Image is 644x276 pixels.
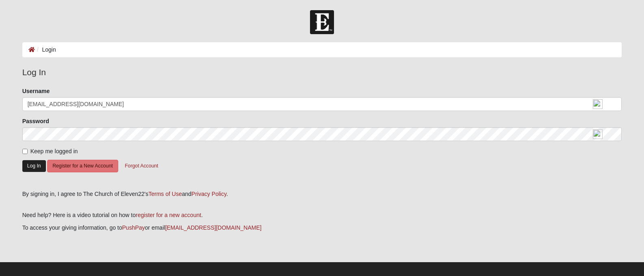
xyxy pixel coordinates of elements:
label: Password [22,117,49,125]
button: Log In [22,160,46,172]
button: Register for a New Account [47,160,118,172]
a: Terms of Use [148,191,182,197]
a: register for a new account [136,212,201,218]
label: Username [22,87,50,95]
legend: Log In [22,66,622,79]
img: npw-badge-icon-locked.svg [593,99,603,109]
li: Login [35,46,56,54]
p: Need help? Here is a video tutorial on how to . [22,211,622,219]
input: Keep me logged in [22,149,28,154]
a: [EMAIL_ADDRESS][DOMAIN_NAME] [165,224,261,231]
a: Privacy Policy [191,191,226,197]
div: By signing in, I agree to The Church of Eleven22's and . [22,190,622,198]
p: To access your giving information, go to or email [22,224,622,232]
img: npw-badge-icon-locked.svg [593,129,603,139]
a: PushPay [122,224,145,231]
button: Forgot Account [119,160,163,172]
img: Church of Eleven22 Logo [310,10,334,34]
span: Keep me logged in [30,148,78,154]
